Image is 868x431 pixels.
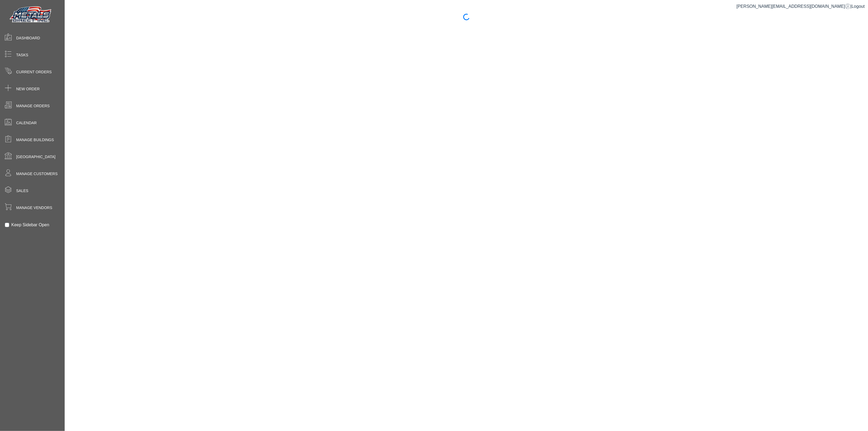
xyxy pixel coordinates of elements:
[11,222,49,228] label: Keep Sidebar Open
[16,86,40,92] span: New Order
[16,103,50,109] span: Manage Orders
[16,69,52,75] span: Current Orders
[16,154,56,160] span: [GEOGRAPHIC_DATA]
[16,52,28,58] span: Tasks
[16,137,54,143] span: Manage Buildings
[16,188,28,194] span: Sales
[16,171,58,177] span: Manage Customers
[736,4,850,9] a: [PERSON_NAME][EMAIL_ADDRESS][DOMAIN_NAME]
[16,120,37,126] span: Calendar
[16,205,52,211] span: Manage Vendors
[16,35,40,41] span: Dashboard
[736,3,865,10] div: |
[852,4,865,9] span: Logout
[8,5,54,25] img: Metals Direct Inc Logo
